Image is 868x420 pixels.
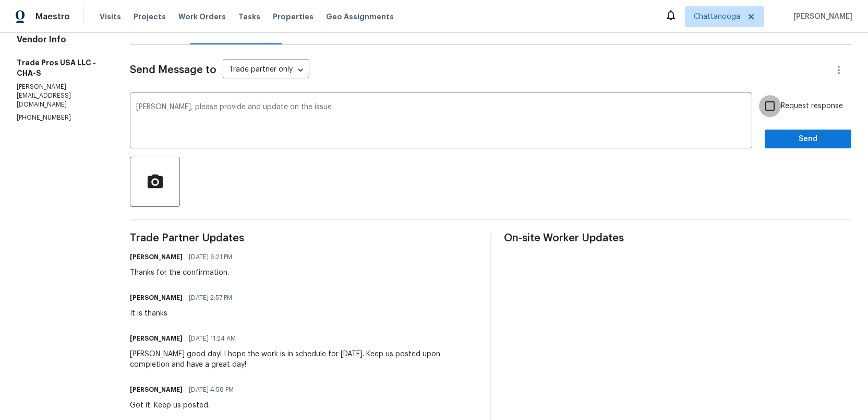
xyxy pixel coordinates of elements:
span: Projects [134,11,166,22]
span: Send Message to [130,65,216,75]
span: Trade Partner Updates [130,233,477,243]
div: It is thanks [130,308,238,319]
span: Properties [273,11,314,22]
span: Maestro [35,11,70,22]
div: [PERSON_NAME] good day! I hope the work is in schedule for [DATE]. Keep us posted upon completion... [130,349,477,370]
span: [DATE] 4:58 PM [189,384,234,395]
div: Thanks for the confirmation. [130,267,238,278]
textarea: [PERSON_NAME], please provide and update on the issue [136,103,746,140]
span: Geo Assignments [326,11,394,22]
span: [DATE] 6:21 PM [189,252,232,262]
p: [PERSON_NAME][EMAIL_ADDRESS][DOMAIN_NAME] [17,83,105,109]
span: On-site Worker Updates [504,233,851,243]
h5: Trade Pros USA LLC - CHA-S [17,57,105,78]
span: Request response [781,101,843,112]
button: Send [765,130,851,149]
div: Trade partner only [223,62,309,79]
h6: [PERSON_NAME] [130,333,183,344]
p: [PHONE_NUMBER] [17,113,105,122]
span: Chattanooga [694,11,740,22]
span: Visits [100,11,121,22]
span: [DATE] 2:57 PM [189,293,232,303]
span: Send [773,133,843,146]
span: [DATE] 11:24 AM [189,333,236,344]
h6: [PERSON_NAME] [130,293,183,303]
h6: [PERSON_NAME] [130,384,183,395]
span: [PERSON_NAME] [789,11,852,22]
h6: [PERSON_NAME] [130,252,183,262]
span: Tasks [238,13,260,20]
span: Work Orders [178,11,226,22]
h4: Vendor Info [17,34,105,45]
div: Got it. Keep us posted. [130,400,240,411]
